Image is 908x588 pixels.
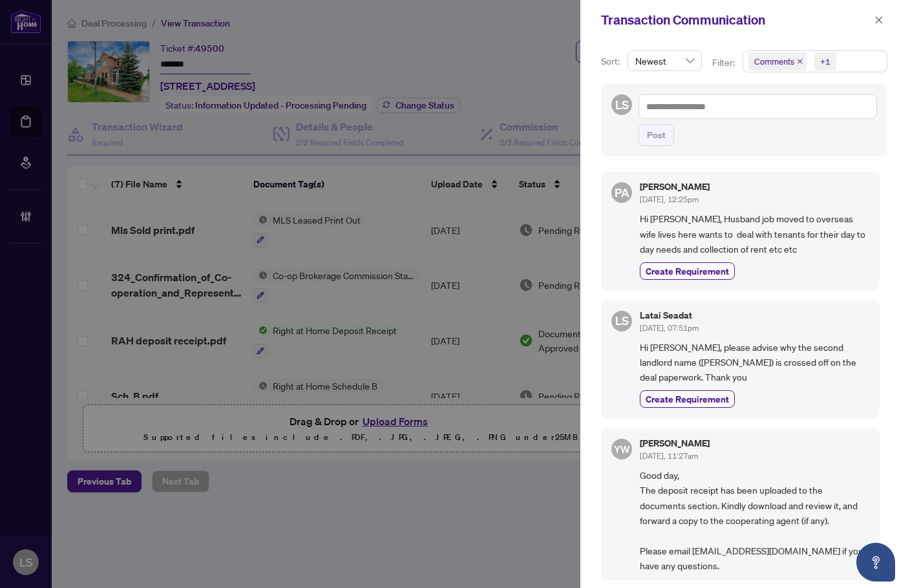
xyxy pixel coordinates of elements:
button: Post [639,124,674,146]
p: Sort: [601,54,622,68]
span: close [797,58,803,65]
span: [DATE], 07:51pm [640,323,699,333]
span: [DATE], 12:25pm [640,194,699,204]
button: Create Requirement [640,262,735,280]
span: Newest [635,51,694,70]
button: Open asap [856,543,895,582]
span: Comments [754,55,794,68]
h5: Latai Seadat [640,311,699,320]
h5: [PERSON_NAME] [640,439,710,448]
h5: [PERSON_NAME] [640,182,710,191]
div: Transaction Communication [601,10,871,30]
span: YW [614,441,630,457]
span: PA [615,184,629,202]
span: Hi [PERSON_NAME], Husband job moved to overseas wife lives here wants to deal with tenants for th... [640,211,869,257]
button: Create Requirement [640,390,735,408]
span: Hi [PERSON_NAME], please advise why the second landlord name ([PERSON_NAME]) is crossed off on th... [640,340,869,385]
span: Create Requirement [646,264,729,278]
span: [DATE], 11:27am [640,451,698,461]
span: LS [615,311,629,330]
div: +1 [820,55,830,68]
span: Comments [748,52,807,70]
p: Filter: [712,56,737,70]
span: close [874,16,883,25]
span: LS [615,96,629,114]
span: Create Requirement [646,392,729,406]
